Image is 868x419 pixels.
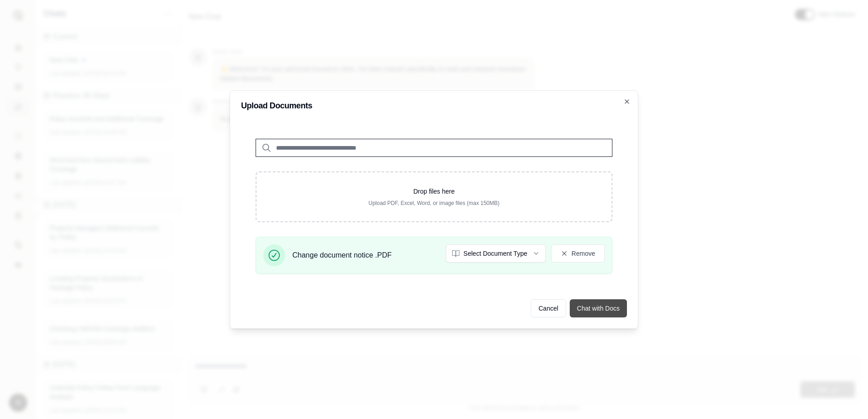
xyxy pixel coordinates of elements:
[271,187,597,196] p: Drop files here
[531,299,566,317] button: Cancel
[570,299,627,317] button: Chat with Docs
[271,200,597,207] p: Upload PDF, Excel, Word, or image files (max 150MB)
[241,102,627,110] h2: Upload Documents
[551,244,605,263] button: Remove
[292,250,392,261] span: Change document notice .PDF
